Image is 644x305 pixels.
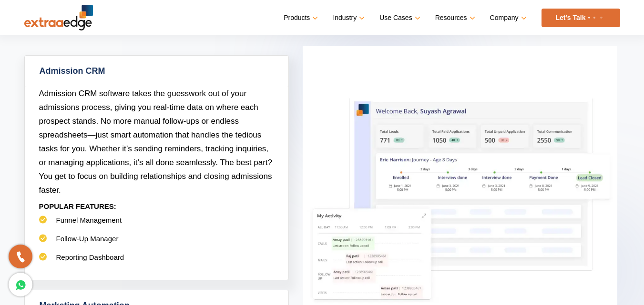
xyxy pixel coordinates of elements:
li: Follow-Up Manager [39,234,274,253]
a: Let’s Talk [542,9,620,27]
li: Reporting Dashboard [39,253,274,271]
a: Admission CRM [25,56,288,87]
a: Resources [435,11,473,25]
a: Use Cases [379,11,418,25]
a: Industry [333,11,363,25]
li: Funnel Management [39,216,274,234]
span: Admission CRM software takes the guesswork out of your admissions process, giving you real-time d... [39,89,273,195]
p: POPULAR FEATURES: [39,197,274,216]
a: Products [284,11,316,25]
a: Company [490,11,525,25]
